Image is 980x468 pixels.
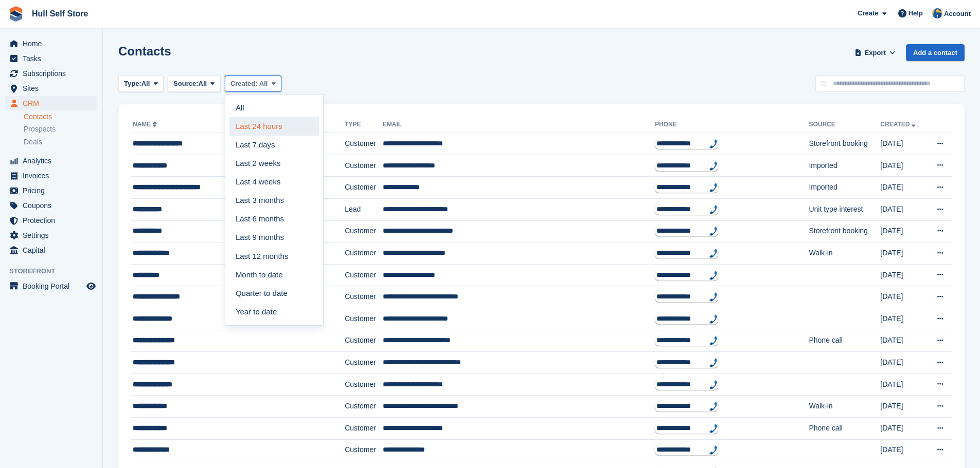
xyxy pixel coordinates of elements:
h1: Contacts [118,44,171,58]
span: Source: [173,79,198,89]
button: Created: All [225,76,281,92]
span: Booking Portal [23,279,84,293]
img: hfpfyWBK5wQHBAGPgDf9c6qAYOxxMAAAAASUVORK5CYII= [709,380,718,389]
td: [DATE] [880,220,926,242]
img: hfpfyWBK5wQHBAGPgDf9c6qAYOxxMAAAAASUVORK5CYII= [709,139,718,148]
a: menu [5,183,97,198]
a: menu [5,81,97,96]
td: [DATE] [880,417,926,439]
td: [DATE] [880,198,926,220]
a: Year to date [229,303,319,321]
td: Lead [345,198,383,220]
td: Customer [345,242,383,265]
a: Created [880,121,918,128]
td: Customer [345,220,383,242]
td: Imported [809,155,880,177]
a: menu [5,96,97,110]
td: Customer [345,264,383,286]
td: [DATE] [880,264,926,286]
a: menu [5,36,97,51]
span: Export [865,48,886,58]
th: Email [383,117,655,133]
span: Home [23,36,84,51]
span: CRM [23,96,84,110]
td: [DATE] [880,155,926,177]
a: menu [5,198,97,213]
td: Customer [345,133,383,155]
a: Last 9 months [229,229,319,247]
button: Source: All [168,76,221,92]
a: menu [5,213,97,228]
td: [DATE] [880,330,926,352]
td: [DATE] [880,352,926,374]
img: Hull Self Store [932,8,942,18]
td: [DATE] [880,439,926,461]
td: Customer [345,373,383,396]
img: hfpfyWBK5wQHBAGPgDf9c6qAYOxxMAAAAASUVORK5CYII= [709,161,718,171]
a: Preview store [85,280,97,292]
td: [DATE] [880,133,926,155]
td: Customer [345,286,383,308]
td: [DATE] [880,177,926,199]
img: stora-icon-8386f47178a22dfd0bd8f6a31ec36ba5ce8667c1dd55bd0f319d3a0aa187defe.svg [8,6,24,22]
a: Name [133,121,159,128]
td: [DATE] [880,373,926,396]
a: Last 2 weeks [229,154,319,173]
td: Phone call [809,417,880,439]
td: Phone call [809,330,880,352]
a: Quarter to date [229,284,319,303]
span: Capital [23,243,84,257]
a: Hull Self Store [28,5,92,22]
a: Last 12 months [229,247,319,266]
img: hfpfyWBK5wQHBAGPgDf9c6qAYOxxMAAAAASUVORK5CYII= [709,445,718,455]
td: Imported [809,177,880,199]
a: menu [5,243,97,257]
a: menu [5,279,97,293]
span: All [259,80,268,87]
img: hfpfyWBK5wQHBAGPgDf9c6qAYOxxMAAAAASUVORK5CYII= [709,271,718,280]
a: menu [5,51,97,66]
a: Add a contact [906,44,965,61]
td: Customer [345,308,383,330]
td: [DATE] [880,286,926,308]
td: [DATE] [880,308,926,330]
img: hfpfyWBK5wQHBAGPgDf9c6qAYOxxMAAAAASUVORK5CYII= [709,249,718,258]
a: Last 7 days [229,136,319,154]
a: menu [5,169,97,183]
th: Type [345,117,383,133]
span: Create [858,8,878,18]
span: Analytics [23,154,84,168]
img: hfpfyWBK5wQHBAGPgDf9c6qAYOxxMAAAAASUVORK5CYII= [709,227,718,236]
span: Protection [23,213,84,228]
img: hfpfyWBK5wQHBAGPgDf9c6qAYOxxMAAAAASUVORK5CYII= [709,424,718,433]
span: Settings [23,228,84,242]
span: All [199,79,207,89]
td: Customer [345,330,383,352]
a: Prospects [24,124,97,135]
img: hfpfyWBK5wQHBAGPgDf9c6qAYOxxMAAAAASUVORK5CYII= [709,358,718,367]
img: hfpfyWBK5wQHBAGPgDf9c6qAYOxxMAAAAASUVORK5CYII= [709,402,718,411]
span: Tasks [23,51,84,66]
button: Type: All [118,76,164,92]
img: hfpfyWBK5wQHBAGPgDf9c6qAYOxxMAAAAASUVORK5CYII= [709,314,718,324]
td: Customer [345,439,383,461]
img: hfpfyWBK5wQHBAGPgDf9c6qAYOxxMAAAAASUVORK5CYII= [709,336,718,345]
span: Subscriptions [23,66,84,81]
a: Last 3 months [229,191,319,210]
span: Deals [24,137,42,147]
td: [DATE] [880,396,926,418]
span: Prospects [24,124,56,134]
img: hfpfyWBK5wQHBAGPgDf9c6qAYOxxMAAAAASUVORK5CYII= [709,292,718,302]
a: All [229,99,319,117]
a: Contacts [24,112,97,122]
span: Account [944,9,971,19]
td: Storefront booking [809,133,880,155]
a: Last 24 hours [229,117,319,136]
a: Month to date [229,266,319,284]
span: Coupons [23,198,84,213]
span: Help [908,8,923,18]
span: Invoices [23,169,84,183]
td: Walk-in [809,242,880,265]
span: Type: [124,79,141,89]
td: [DATE] [880,242,926,265]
